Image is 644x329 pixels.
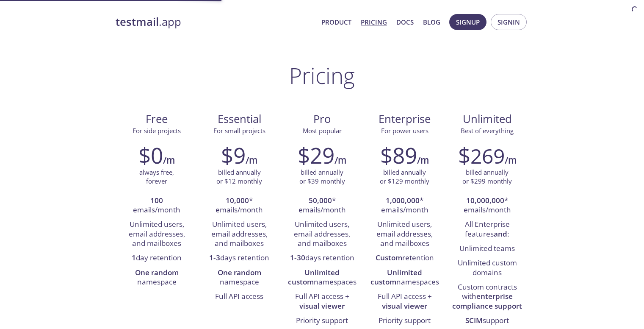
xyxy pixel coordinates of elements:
[213,126,265,135] span: For small projects
[246,153,257,167] h6: /m
[370,268,423,287] strong: Unlimited custom
[381,126,428,135] span: For power users
[287,266,357,290] li: namespaces
[452,242,522,256] li: Unlimited teams
[466,195,504,205] strong: 10,000,000
[287,112,357,126] span: Pro
[221,142,246,168] h2: $9
[376,253,402,262] strong: Custom
[138,142,163,168] h2: $0
[299,168,345,186] p: billed annually or $39 monthly
[290,253,305,262] strong: 1-30
[122,266,192,290] li: namespace
[361,17,387,28] a: Pricing
[133,126,181,135] span: For side projects
[498,17,520,28] span: Signin
[298,142,334,168] h2: $29
[386,195,420,205] strong: 1,000,000
[122,251,192,265] li: day retention
[505,153,517,167] h6: /m
[452,194,522,218] li: * emails/month
[287,314,357,328] li: Priority support
[423,17,440,28] a: Blog
[205,217,274,251] li: Unlimited users, email addresses, and mailboxes
[150,195,163,205] strong: 100
[205,290,274,304] li: Full API access
[139,168,174,186] p: always free, forever
[122,217,192,251] li: Unlimited users, email addresses, and mailboxes
[494,229,507,239] strong: and
[309,195,332,205] strong: 50,000
[449,14,486,30] button: Signup
[122,112,191,126] span: Free
[370,112,439,126] span: Enterprise
[205,194,274,218] li: * emails/month
[370,251,439,265] li: retention
[205,112,274,126] span: Essential
[132,253,136,262] strong: 1
[218,268,261,277] strong: One random
[462,168,512,186] p: billed annually or $299 monthly
[382,301,427,311] strong: visual viewer
[205,266,274,290] li: namespace
[456,17,480,28] span: Signup
[370,194,439,218] li: * emails/month
[135,268,179,277] strong: One random
[380,168,429,186] p: billed annually or $129 monthly
[287,290,357,314] li: Full API access +
[452,280,522,314] li: Custom contracts with
[452,256,522,280] li: Unlimited custom domains
[287,251,357,265] li: days retention
[116,15,315,29] a: testmail.app
[452,291,522,310] strong: enterprise compliance support
[321,17,351,28] a: Product
[209,253,220,262] strong: 1-3
[334,153,346,167] h6: /m
[226,195,249,205] strong: 10,000
[452,314,522,328] li: support
[463,112,512,126] span: Unlimited
[380,142,417,168] h2: $89
[289,63,355,88] h1: Pricing
[417,153,429,167] h6: /m
[116,14,159,29] strong: testmail
[287,194,357,218] li: * emails/month
[491,14,527,30] button: Signin
[370,217,439,251] li: Unlimited users, email addresses, and mailboxes
[205,251,274,265] li: days retention
[370,314,439,328] li: Priority support
[216,168,262,186] p: billed annually or $12 monthly
[287,217,357,251] li: Unlimited users, email addresses, and mailboxes
[396,17,414,28] a: Docs
[122,194,192,218] li: emails/month
[370,290,439,314] li: Full API access +
[163,153,175,167] h6: /m
[303,126,342,135] span: Most popular
[452,217,522,242] li: All Enterprise features :
[465,315,483,325] strong: SCIM
[299,301,345,311] strong: visual viewer
[470,142,505,170] span: 269
[458,142,505,168] h2: $
[461,126,514,135] span: Best of everything
[370,266,439,290] li: namespaces
[288,268,340,287] strong: Unlimited custom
